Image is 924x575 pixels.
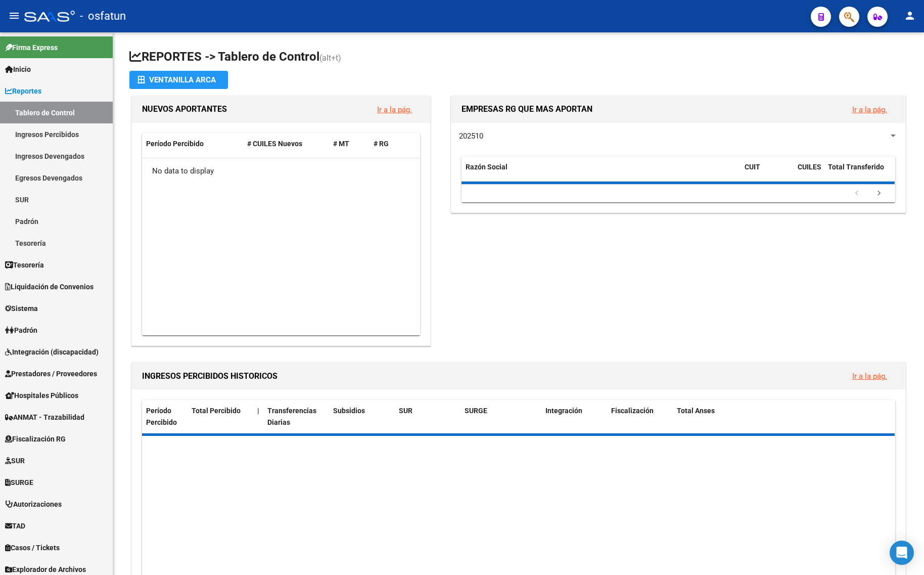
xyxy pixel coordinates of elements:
[329,400,395,433] datatable-header-cell: Subsidios
[374,140,389,148] span: # RG
[5,477,33,488] span: SURGE
[267,407,316,426] span: Transferencias Diarias
[5,520,25,532] span: TAD
[142,400,188,433] datatable-header-cell: Período Percibido
[369,133,410,155] datatable-header-cell: # RG
[247,140,302,148] span: # CUILES Nuevos
[794,156,824,190] datatable-header-cell: CUILES
[466,163,507,171] span: Razón Social
[852,372,887,381] a: Ir a la pág.
[5,564,86,575] span: Explorador de Archivos
[461,104,592,114] span: EMPRESAS RG QUE MAS APORTAN
[890,541,914,565] div: Open Intercom Messenger
[377,105,412,114] a: Ir a la pág.
[243,133,329,155] datatable-header-cell: # CUILES Nuevos
[142,158,420,184] div: No data to display
[142,133,243,155] datatable-header-cell: Período Percibido
[80,5,126,27] span: - osfatun
[146,140,204,148] span: Período Percibido
[844,100,895,119] button: Ir a la pág.
[5,390,78,401] span: Hospitales Públicos
[745,163,760,171] span: CUIT
[129,49,908,66] h1: REPORTES -> Tablero de Control
[329,133,369,155] datatable-header-cell: # MT
[677,407,715,415] span: Total Anses
[611,407,654,415] span: Fiscalización
[319,53,341,63] span: (alt+t)
[8,10,20,22] mat-icon: menu
[5,259,44,271] span: Tesorería
[460,400,541,433] datatable-header-cell: SURGE
[5,433,66,445] span: Fiscalización RG
[253,400,263,433] datatable-header-cell: |
[741,156,794,190] datatable-header-cell: CUIT
[129,71,228,89] button: Ventanilla ARCA
[5,368,97,379] span: Prestadores / Proveedores
[798,163,821,171] span: CUILES
[844,367,895,385] button: Ir a la pág.
[142,371,278,381] span: INGRESOS PERCIBIDOS HISTORICOS
[459,131,483,141] span: 202510
[333,140,349,148] span: # MT
[5,85,41,97] span: Reportes
[146,407,177,426] span: Período Percibido
[5,42,58,53] span: Firma Express
[5,281,94,292] span: Liquidación de Convenios
[545,407,582,415] span: Integración
[188,400,253,433] datatable-header-cell: Total Percibido
[869,188,889,199] a: go to next page
[5,346,99,358] span: Integración (discapacidad)
[541,400,607,433] datatable-header-cell: Integración
[852,105,887,114] a: Ir a la pág.
[5,325,37,336] span: Padrón
[333,407,365,415] span: Subsidios
[142,104,227,114] span: NUEVOS APORTANTES
[5,455,25,466] span: SUR
[5,542,60,553] span: Casos / Tickets
[5,64,31,75] span: Inicio
[5,499,62,510] span: Autorizaciones
[263,400,329,433] datatable-header-cell: Transferencias Diarias
[461,156,741,190] datatable-header-cell: Razón Social
[828,163,884,171] span: Total Transferido
[192,407,241,415] span: Total Percibido
[5,303,38,314] span: Sistema
[847,188,866,199] a: go to previous page
[465,407,487,415] span: SURGE
[137,71,220,89] div: Ventanilla ARCA
[607,400,673,433] datatable-header-cell: Fiscalización
[5,412,84,423] span: ANMAT - Trazabilidad
[369,100,420,119] button: Ir a la pág.
[395,400,460,433] datatable-header-cell: SUR
[399,407,412,415] span: SUR
[904,10,916,22] mat-icon: person
[257,407,259,415] span: |
[824,156,895,190] datatable-header-cell: Total Transferido
[673,400,885,433] datatable-header-cell: Total Anses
